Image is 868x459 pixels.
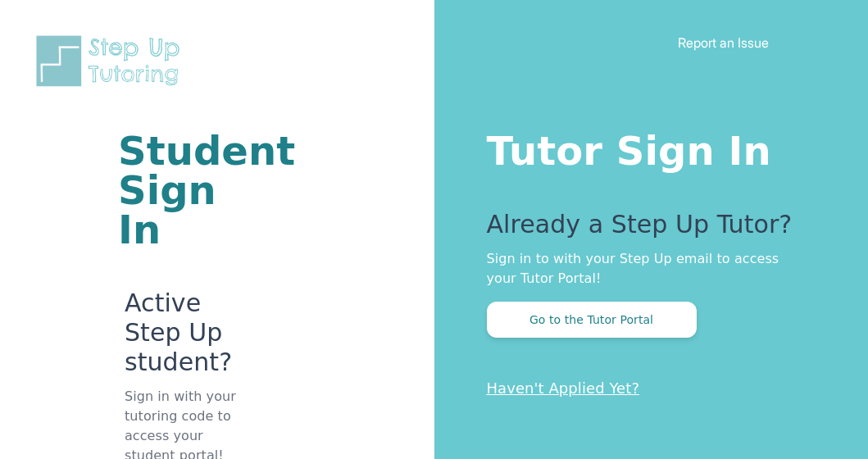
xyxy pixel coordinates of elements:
p: Active Step Up student? [125,289,238,387]
a: Haven't Applied Yet? [487,379,640,397]
h1: Tutor Sign In [487,125,803,170]
button: Go to the Tutor Portal [487,302,697,338]
h1: Student Sign In [118,131,238,249]
img: Step Up Tutoring horizontal logo [33,33,190,89]
p: Already a Step Up Tutor? [487,210,803,249]
a: Report an Issue [678,34,769,51]
p: Sign in to with your Step Up email to access your Tutor Portal! [487,249,803,289]
a: Go to the Tutor Portal [487,311,697,327]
